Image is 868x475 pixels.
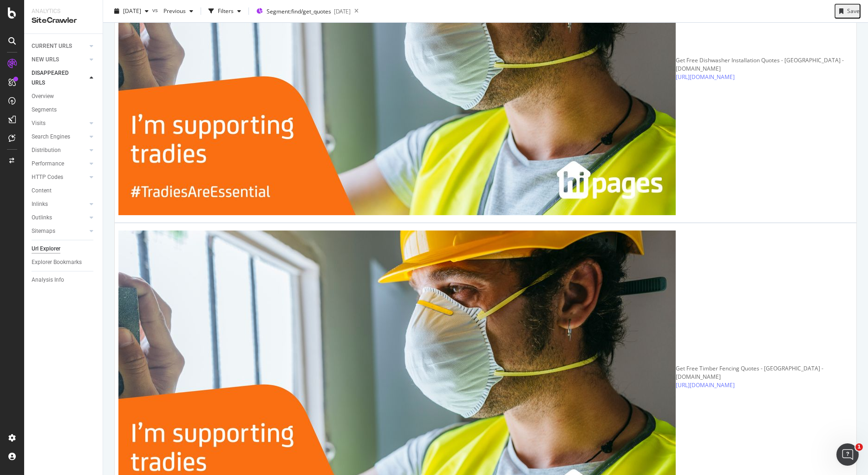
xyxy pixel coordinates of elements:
[32,186,52,196] div: Content
[32,226,87,236] a: Sitemaps
[253,4,351,19] button: Segment:find/get_quotes[DATE]
[123,7,141,15] span: 2025 Sep. 25th
[32,92,96,101] a: Overview
[32,119,46,128] div: Visits
[32,275,64,285] div: Analysis Info
[32,132,70,142] div: Search Engines
[676,381,735,389] a: [URL][DOMAIN_NAME]
[32,41,72,51] div: CURRENT URLS
[32,199,48,209] div: Inlinks
[676,56,853,73] div: Get Free Dishwasher Installation Quotes - [GEOGRAPHIC_DATA] - [DOMAIN_NAME]
[32,244,60,254] div: Url Explorer
[32,244,96,254] a: Url Explorer
[267,7,331,15] span: Segment: find/get_quotes
[32,213,87,223] a: Outlinks
[32,257,82,267] div: Explorer Bookmarks
[334,7,351,15] div: [DATE]
[32,119,87,128] a: Visits
[160,7,186,15] span: Previous
[847,7,860,15] div: Save
[32,68,78,88] div: DISAPPEARED URLS
[32,105,96,115] a: Segments
[32,7,95,15] div: Analytics
[676,73,735,81] a: [URL][DOMAIN_NAME]
[836,443,859,466] iframe: Intercom live chat
[205,4,245,19] button: Filters
[32,55,87,65] a: NEW URLS
[835,4,861,19] button: Save
[32,275,96,285] a: Analysis Info
[32,15,95,26] div: SiteCrawler
[32,257,96,267] a: Explorer Bookmarks
[32,199,87,209] a: Inlinks
[32,172,87,182] a: HTTP Codes
[32,226,55,236] div: Sitemaps
[855,443,863,451] span: 1
[676,364,853,381] div: Get Free Timber Fencing Quotes - [GEOGRAPHIC_DATA] - [DOMAIN_NAME]
[32,68,87,88] a: DISAPPEARED URLS
[152,6,160,14] span: vs
[111,4,152,19] button: [DATE]
[32,186,96,196] a: Content
[32,159,64,169] div: Performance
[32,213,52,223] div: Outlinks
[32,145,61,155] div: Distribution
[32,41,87,51] a: CURRENT URLS
[160,4,197,19] button: Previous
[32,105,57,115] div: Segments
[32,55,59,65] div: NEW URLS
[32,145,87,155] a: Distribution
[32,132,87,142] a: Search Engines
[32,159,87,169] a: Performance
[32,172,63,182] div: HTTP Codes
[32,92,54,101] div: Overview
[218,7,234,15] div: Filters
